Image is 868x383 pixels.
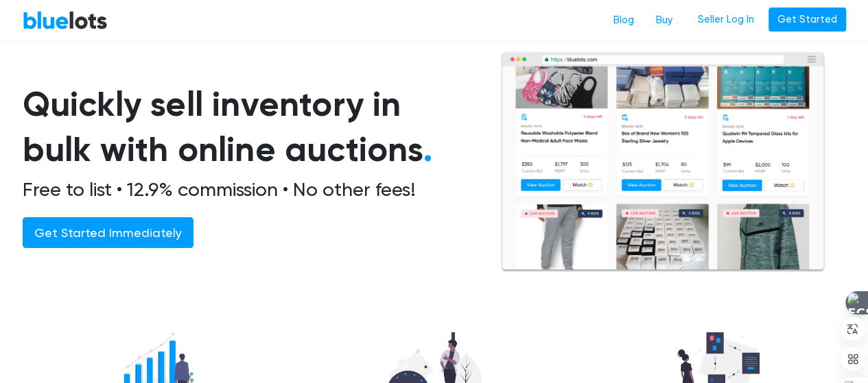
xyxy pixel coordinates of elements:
h1: Quickly sell inventory in bulk with online auctions [23,82,467,173]
a: Get Started Immediately [23,217,193,248]
img: browserlots-effe8949e13f0ae0d7b59c7c387d2f9fb811154c3999f57e71a08a1b8b46c466.png [500,51,825,273]
a: Blog [602,8,645,34]
a: Get Started [769,8,846,32]
a: Buy [645,8,683,34]
a: BlueLots [23,10,108,30]
a: Seller Log In [689,8,763,32]
span: . [423,129,432,170]
h2: Free to list • 12.9% commission • No other fees! [23,178,467,201]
